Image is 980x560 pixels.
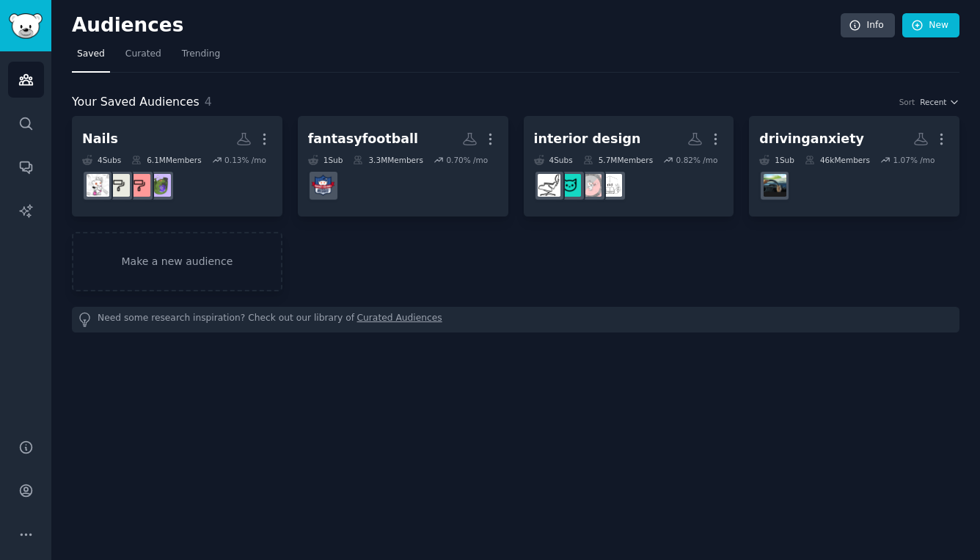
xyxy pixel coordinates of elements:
a: drivinganxiety1Sub46kMembers1.07% /modrivinganxiety [749,116,959,217]
div: 1 Sub [308,155,343,165]
a: Saved [72,43,110,73]
div: fantasyfootball [308,130,418,148]
img: drivinganxiety [764,174,786,197]
span: Recent [920,97,946,107]
a: Nails4Subs6.1MMembers0.13% /moRedditLaqueristasNailArtmalepolishNails [72,116,282,217]
span: Trending [182,48,220,61]
div: 6.1M Members [131,155,201,165]
div: Need some research inspiration? Check out our library of [72,307,959,332]
span: Curated [125,48,161,61]
span: Saved [77,48,105,61]
div: 3.3M Members [353,155,423,165]
h2: Audiences [72,14,841,37]
div: Nails [82,130,118,148]
div: Sort [899,97,915,107]
a: Make a new audience [72,232,282,291]
a: New [902,13,959,38]
div: 4 Sub s [534,155,573,165]
a: Curated [120,43,167,73]
div: interior design [534,130,641,148]
div: 0.70 % /mo [446,155,488,165]
button: Recent [920,97,959,107]
span: 4 [205,95,212,109]
img: femalelivingspace [558,174,581,197]
div: 0.13 % /mo [224,155,266,165]
img: DesignMyRoom [579,174,601,197]
img: RedditLaqueristas [148,174,171,197]
a: interior design4Subs5.7MMembers0.82% /moInteriorDesignDesignMyRoomfemalelivingspacemalelivingspace [524,116,734,217]
img: GummySearch logo [9,13,43,39]
div: 5.7M Members [583,155,653,165]
div: drivinganxiety [759,130,864,148]
a: Curated Audiences [357,312,442,327]
div: 1 Sub [759,155,794,165]
img: Nails [87,174,109,197]
a: Trending [177,43,225,73]
div: 0.82 % /mo [676,155,718,165]
img: fantasyfootball [312,174,334,197]
a: Info [841,13,895,38]
a: fantasyfootball1Sub3.3MMembers0.70% /mofantasyfootball [298,116,508,217]
img: NailArt [128,174,150,197]
div: 1.07 % /mo [893,155,935,165]
div: 4 Sub s [82,155,121,165]
span: Your Saved Audiences [72,93,200,112]
img: malelivingspace [538,174,560,197]
div: 46k Members [805,155,870,165]
img: InteriorDesign [599,174,622,197]
img: malepolish [107,174,130,197]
